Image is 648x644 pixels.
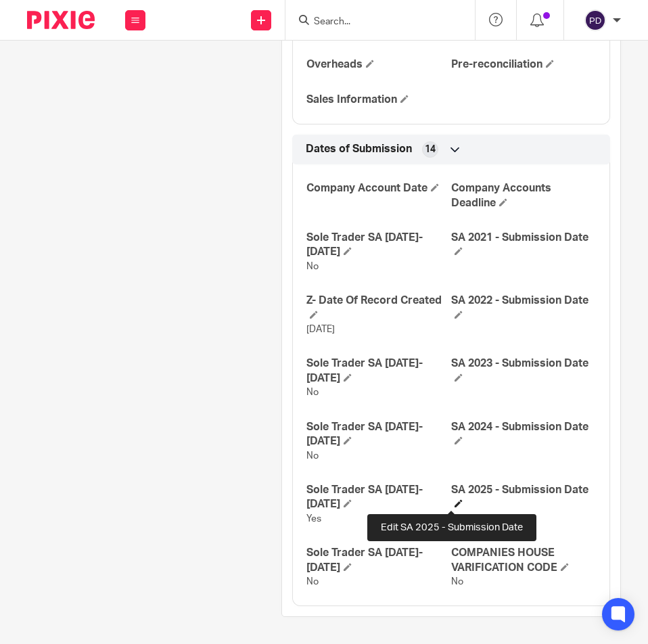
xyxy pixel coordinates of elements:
span: No [306,451,319,461]
input: Search [313,16,434,28]
h4: SA 2023 - Submission Date [451,356,596,386]
span: No [451,577,463,586]
img: svg%3E [584,9,606,31]
h4: Sales Information [306,93,451,107]
span: Yes [306,514,321,524]
h4: SA 2024 - Submission Date [451,420,596,449]
h4: Overheads [306,57,451,72]
h4: Sole Trader SA [DATE]-[DATE] [306,546,451,575]
h4: COMPANIES HOUSE VARIFICATION CODE [451,546,596,575]
span: No [306,388,319,397]
h4: Sole Trader SA [DATE]-[DATE] [306,356,451,386]
h4: SA 2022 - Submission Date [451,294,596,323]
span: 14 [425,143,436,156]
h4: SA 2025 - Submission Date [451,483,596,512]
h4: Sole Trader SA [DATE]-[DATE] [306,231,451,260]
span: Dates of Submission [306,142,412,156]
h4: Company Account Date [306,181,451,195]
h4: Company Accounts Deadline [451,181,596,210]
h4: Pre-reconciliation [451,57,596,72]
span: No [306,577,319,586]
h4: Z- Date Of Record Created [306,294,451,323]
span: No [306,262,319,271]
h4: Sole Trader SA [DATE]-[DATE] [306,420,451,449]
img: Pixie [27,11,95,29]
h4: Sole Trader SA [DATE]-[DATE] [306,483,451,512]
h4: SA 2021 - Submission Date [451,231,596,260]
span: [DATE] [306,325,335,334]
